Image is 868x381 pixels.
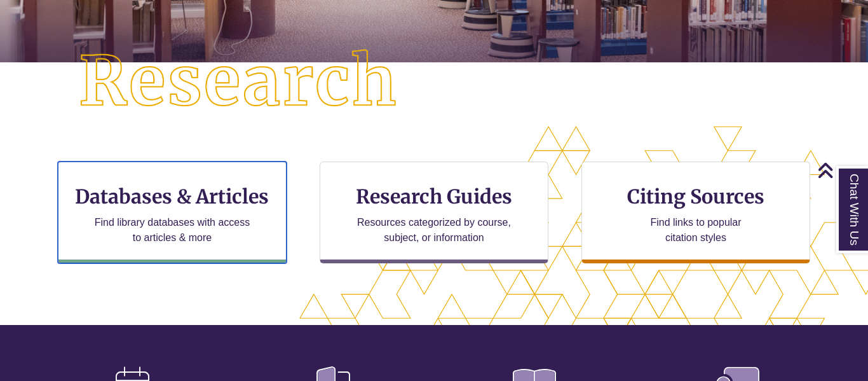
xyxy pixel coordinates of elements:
[43,14,434,150] img: Research
[90,215,255,246] p: Find library databases with access to articles & more
[581,162,810,263] a: Citing Sources Find links to popular citation styles
[69,184,276,209] h3: Databases & Articles
[351,215,517,246] p: Resources categorized by course, subject, or information
[618,184,773,209] h3: Citing Sources
[58,162,287,263] a: Databases & Articles Find library databases with access to articles & more
[320,162,548,263] a: Research Guides Resources categorized by course, subject, or information
[634,215,758,246] p: Find links to popular citation styles
[330,184,538,209] h3: Research Guides
[817,162,865,179] a: Back to Top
